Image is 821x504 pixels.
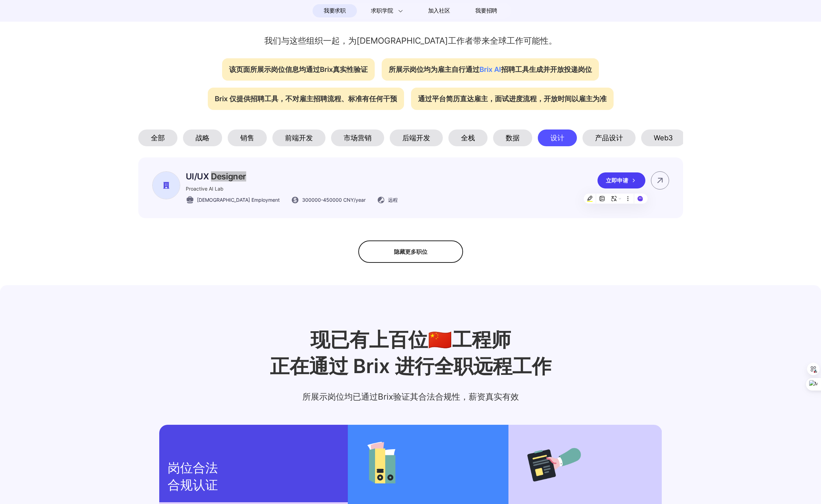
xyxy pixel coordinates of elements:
span: 我要招聘 [475,7,497,15]
span: 加入社区 [428,5,450,16]
p: UI/UX Designer [186,171,398,181]
span: 300000 - 450000 CNY /year [302,196,366,203]
div: 后端开发 [390,129,443,146]
span: [DEMOGRAPHIC_DATA] Employment [197,196,280,203]
span: Brix AI [479,65,501,74]
span: 远程 [388,196,398,203]
div: 市场营销 [331,129,384,146]
div: 该页面所展示岗位信息均通过Brix真实性验证 [222,58,375,81]
div: 通过平台简历直达雇主，面试进度流程，开放时间以雇主为准 [411,88,614,110]
div: 战略 [183,129,222,146]
div: 设计 [538,129,577,146]
span: Proactive AI Lab [186,186,223,192]
div: 隐藏更多职位 [358,240,463,263]
a: 立即申请 [598,172,651,188]
div: 全部 [138,129,177,146]
p: 岗位合法 合规认证 [168,460,339,494]
div: 所展示岗位均为雇主自行通过 招聘工具生成并开放投递岗位 [382,58,599,81]
div: 数据 [493,129,532,146]
span: 我要求职 [324,5,346,16]
div: 全栈 [448,129,488,146]
div: 立即申请 [598,172,645,188]
div: 前端开发 [272,129,325,146]
div: 销售 [228,129,267,146]
div: 产品设计 [582,129,636,146]
span: 求职学院 [371,7,393,15]
div: Web3 [641,129,686,146]
div: Brix 仅提供招聘工具，不对雇主招聘流程、标准有任何干预 [208,88,404,110]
